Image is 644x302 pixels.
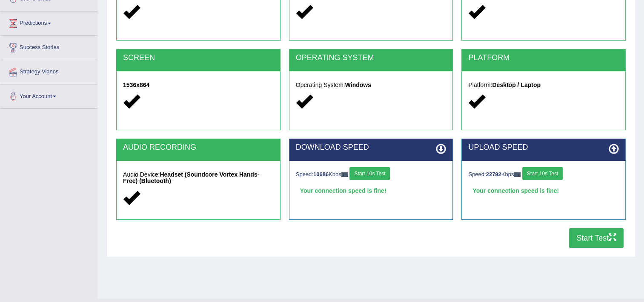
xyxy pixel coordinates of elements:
[123,171,274,185] h5: Audio Device:
[468,167,619,182] div: Speed: Kbps
[296,167,447,182] div: Speed: Kbps
[296,184,447,197] div: Your connection speed is fine!
[296,143,447,152] h2: DOWNLOAD SPEED
[123,81,149,88] strong: 1536x864
[313,171,329,177] strong: 10686
[0,36,97,57] a: Success Stories
[0,84,97,106] a: Your Account
[296,54,447,62] h2: OPERATING SYSTEM
[123,171,259,184] strong: Headset (Soundcore Vortex Hands-Free) (Bluetooth)
[0,60,97,81] a: Strategy Videos
[514,172,521,177] img: ajax-loader-fb-connection.gif
[123,54,274,62] h2: SCREEN
[468,82,619,88] h5: Platform:
[468,143,619,152] h2: UPLOAD SPEED
[569,228,624,248] button: Start Test
[345,81,371,88] strong: Windows
[468,184,619,197] div: Your connection speed is fine!
[492,81,541,88] strong: Desktop / Laptop
[522,167,563,180] button: Start 10s Test
[123,143,274,152] h2: AUDIO RECORDING
[296,82,447,88] h5: Operating System:
[486,171,501,177] strong: 22792
[468,54,619,62] h2: PLATFORM
[349,167,390,180] button: Start 10s Test
[341,172,348,177] img: ajax-loader-fb-connection.gif
[0,12,97,33] a: Predictions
